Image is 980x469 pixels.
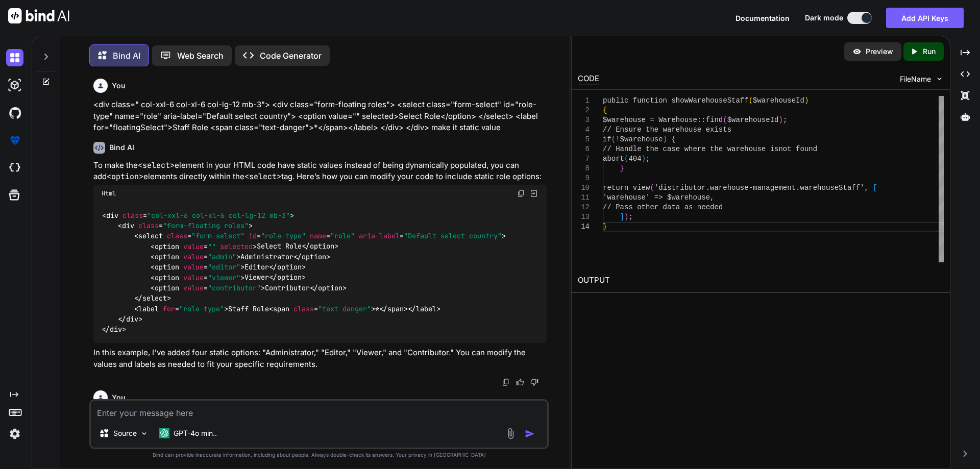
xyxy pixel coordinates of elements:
span: "admin" [208,252,236,261]
span: < = > [102,211,294,220]
span: </ > [102,325,126,334]
span: { [603,106,607,114]
span: abort [603,155,624,163]
span: "Default select country" [404,231,502,240]
span: option [155,273,179,282]
span: < = = = = > [134,231,506,240]
span: </ > [269,262,306,271]
div: CODE [578,73,599,85]
img: settings [6,425,23,442]
span: "col-xxl-6 col-xl-6 col-lg-12 mb-3" [147,211,290,220]
div: 2 [578,106,590,115]
span: ; [628,213,632,221]
span: "role" [330,231,355,240]
span: value [183,252,204,261]
span: ] [620,213,624,221]
span: "role-type" [179,304,224,313]
div: 14 [578,222,590,232]
span: div [106,211,118,220]
p: Source [113,428,137,438]
img: darkChat [6,49,23,66]
img: copy [517,189,525,198]
span: "role-type" [261,231,306,240]
img: darkAi-studio [6,77,23,94]
span: < = > [151,242,257,251]
span: $warehouseId [753,96,804,105]
span: "viewer" [208,273,240,282]
span: value [183,283,204,292]
span: 404 [628,155,641,163]
code: Select Role Administrator Editor Viewer Contributor Staff Role * [102,210,506,335]
div: 11 [578,193,590,203]
img: attachment [505,428,517,439]
span: option [155,283,179,292]
span: < = > [134,304,228,313]
span: div [110,325,122,334]
span: // Pass other data as needed [603,203,723,211]
span: </ > [269,273,306,282]
h6: You [112,392,126,403]
p: Bind can provide inaccurate information, including about people. Always double-check its answers.... [89,451,549,459]
span: ) [778,116,782,124]
span: } [603,223,607,231]
img: Open in Browser [529,189,538,198]
span: class [167,231,187,240]
span: < = > [118,221,253,230]
button: Documentation [736,13,790,23]
span: public function showWarehouseStaff [603,96,749,105]
p: In this example, I've added four static options: "Administrator," "Editor," "Viewer," and "Contri... [93,347,547,370]
span: value [183,273,204,282]
img: copy [502,378,510,386]
code: <option> [107,171,143,182]
span: </ > [293,252,330,261]
span: ) [624,213,628,221]
img: like [516,378,524,386]
span: for [163,304,175,313]
span: Documentation [736,14,790,22]
span: { [671,135,675,143]
img: GPT-4o mini [159,428,169,438]
span: "editor" [208,262,240,271]
span: value [183,242,204,251]
span: ( [723,116,727,124]
span: option [302,252,326,261]
div: 10 [578,183,590,193]
button: Add API Keys [886,8,964,28]
span: return view [603,184,650,192]
span: </ > [134,294,171,303]
span: option [155,262,179,271]
span: </ > [379,304,408,313]
span: ) [804,96,808,105]
span: "form-select" [191,231,244,240]
img: preview [852,47,862,56]
span: !$warehouse [616,135,663,143]
h6: You [112,81,126,91]
span: ) [641,155,645,163]
span: option [155,252,179,261]
span: < = > [151,273,244,282]
code: <select> [138,160,175,170]
span: select [138,231,163,240]
img: githubDark [6,104,23,121]
span: < = > [269,304,375,313]
span: id [249,231,257,240]
div: 8 [578,164,590,174]
span: ( [650,184,654,192]
span: $warehouse = Warehouse::find [603,116,723,124]
div: 1 [578,96,590,106]
span: option [318,283,342,292]
span: ( [624,155,628,163]
div: 7 [578,154,590,164]
span: < = > [151,262,244,271]
span: value [183,262,204,271]
p: <div class=" col-xxl-6 col-xl-6 col-lg-12 mb-3"> <div class="form-floating roles"> <select class=... [93,99,547,134]
div: 3 [578,115,590,125]
span: if [603,135,611,143]
span: div [122,221,134,230]
span: 'warehouse' => $warehouse, [603,193,714,202]
h2: OUTPUT [572,268,950,292]
span: span [273,304,289,313]
p: To make the element in your HTML code have static values instead of being dynamically populated, ... [93,160,547,183]
span: option [277,273,302,282]
span: "form-floating roles" [163,221,249,230]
